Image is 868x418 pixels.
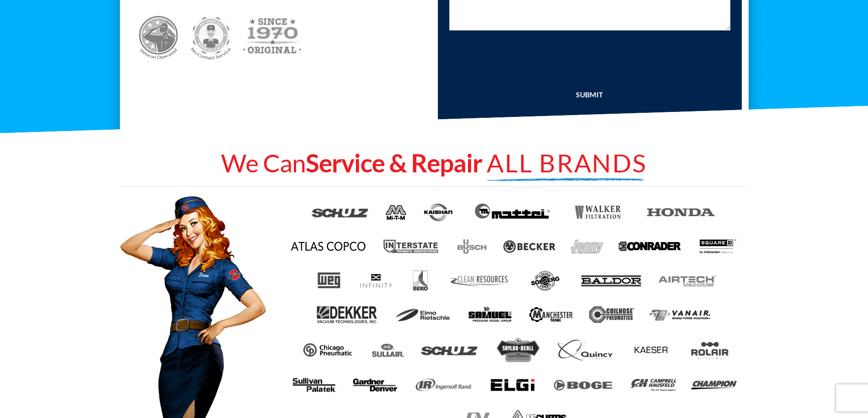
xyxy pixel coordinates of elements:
strong: Service & Repair [306,148,482,178]
h2: We Can [120,147,749,180]
iframe: reCAPTCHA [449,41,588,77]
input: Submit [449,84,730,104]
span: All Brands [487,148,647,178]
